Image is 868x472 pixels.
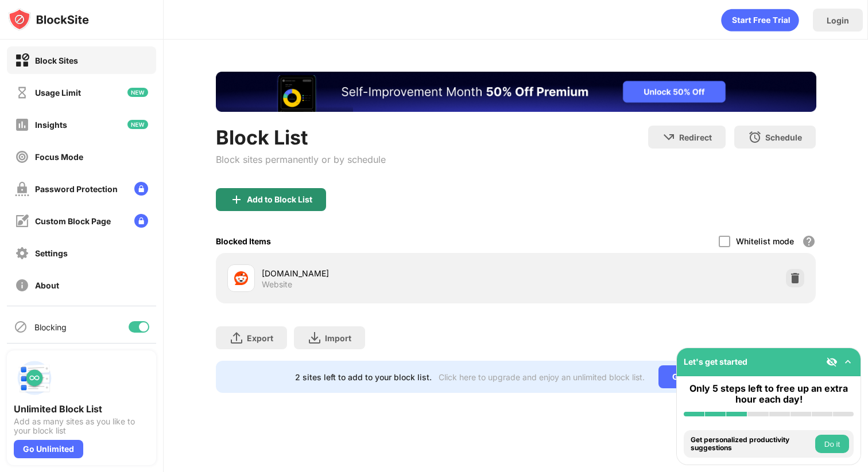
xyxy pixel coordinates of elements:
img: settings-off.svg [15,246,29,260]
div: Usage Limit [35,88,81,97]
div: Go Unlimited [658,365,737,388]
div: Custom Block Page [35,216,111,226]
div: Click here to upgrade and enjoy an unlimited block list. [439,372,645,382]
div: animation [721,9,799,32]
img: lock-menu.svg [134,182,148,196]
img: about-off.svg [15,278,29,292]
div: Unlimited Block List [14,403,149,415]
div: Only 5 steps left to free up an extra hour each day! [684,383,854,405]
img: insights-off.svg [15,118,29,132]
img: new-icon.svg [127,88,148,97]
button: Do it [815,435,849,453]
img: password-protection-off.svg [15,182,29,196]
div: Login [827,15,849,25]
div: Website [262,279,292,290]
div: Focus Mode [35,152,83,162]
div: About [35,280,59,290]
div: Blocking [34,322,67,332]
div: Import [325,333,351,343]
div: Blocked Items [216,236,271,246]
img: push-block-list.svg [14,357,55,399]
div: Add as many sites as you like to your block list [14,417,149,435]
div: Insights [35,120,67,130]
div: Add to Block List [247,195,312,204]
div: 2 sites left to add to your block list. [295,372,432,382]
img: time-usage-off.svg [15,85,29,100]
img: lock-menu.svg [134,214,148,228]
img: focus-off.svg [15,150,29,164]
div: Redirect [679,132,712,142]
div: Get personalized productivity suggestions [691,436,812,453]
div: Whitelist mode [736,236,794,246]
div: Block sites permanently or by schedule [216,154,386,165]
div: Export [247,333,273,343]
img: favicons [234,271,248,285]
div: [DOMAIN_NAME] [262,267,516,279]
div: Go Unlimited [14,440,83,458]
img: blocking-icon.svg [14,320,28,334]
div: Settings [35,248,68,258]
img: new-icon.svg [127,120,148,129]
div: Let's get started [684,357,747,366]
div: Block List [216,126,386,149]
iframe: Banner [216,72,816,112]
img: customize-block-page-off.svg [15,214,29,228]
img: block-on.svg [15,53,29,68]
div: Block Sites [35,56,78,65]
div: Schedule [765,132,802,142]
img: eye-not-visible.svg [826,356,838,368]
img: logo-blocksite.svg [8,8,89,31]
div: Password Protection [35,184,118,194]
img: omni-setup-toggle.svg [842,356,854,368]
